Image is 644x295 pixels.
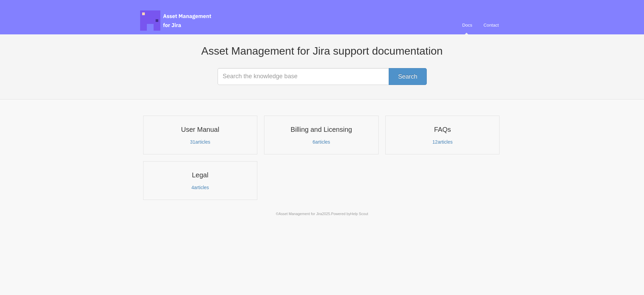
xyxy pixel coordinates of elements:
[143,161,257,200] a: Legal 4articles
[140,10,212,31] span: Asset Management for Jira Docs
[390,139,495,145] p: articles
[268,125,374,134] h3: Billing and Licensing
[389,68,427,85] button: Search
[398,73,417,80] span: Search
[148,125,253,134] h3: User Manual
[390,125,495,134] h3: FAQs
[268,139,374,145] p: articles
[331,212,368,216] span: Powered by
[148,139,253,145] p: articles
[148,171,253,179] h3: Legal
[350,212,368,216] a: Help Scout
[191,185,194,190] span: 4
[148,184,253,190] p: articles
[264,116,378,154] a: Billing and Licensing 6articles
[385,116,500,154] a: FAQs 12articles
[457,16,477,34] a: Docs
[313,139,315,145] span: 6
[190,139,195,145] span: 31
[432,139,438,145] span: 12
[479,16,504,34] a: Contact
[279,212,322,216] a: Asset Management for Jira
[218,68,426,85] input: Search the knowledge base
[140,211,504,217] p: © 2025.
[143,116,257,154] a: User Manual 31articles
